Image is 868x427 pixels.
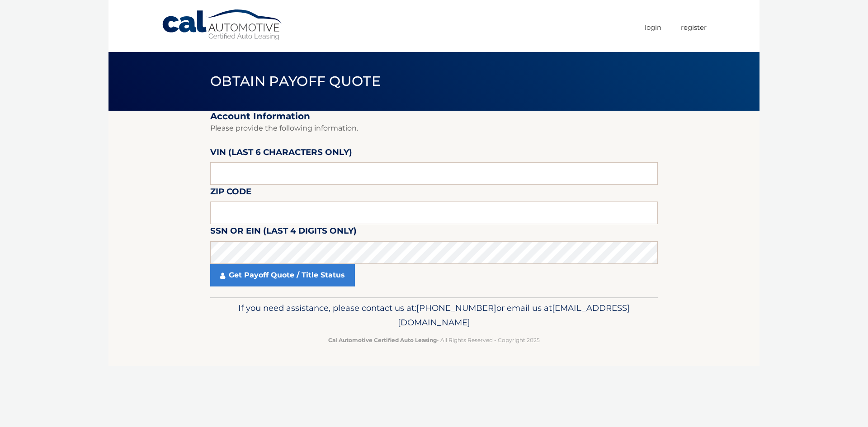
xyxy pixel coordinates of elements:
span: [PHONE_NUMBER] [416,303,496,313]
p: - All Rights Reserved - Copyright 2025 [216,335,652,345]
h2: Account Information [210,111,658,122]
strong: Cal Automotive Certified Auto Leasing [328,337,437,343]
a: Cal Automotive [161,9,283,41]
p: Please provide the following information. [210,122,658,135]
a: Register [681,20,707,35]
a: Login [645,20,661,35]
label: Zip Code [210,185,251,202]
label: SSN or EIN (last 4 digits only) [210,224,357,241]
a: Get Payoff Quote / Title Status [210,264,355,286]
p: If you need assistance, please contact us at: or email us at [216,301,652,330]
span: Obtain Payoff Quote [210,73,381,89]
label: VIN (last 6 characters only) [210,145,352,162]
